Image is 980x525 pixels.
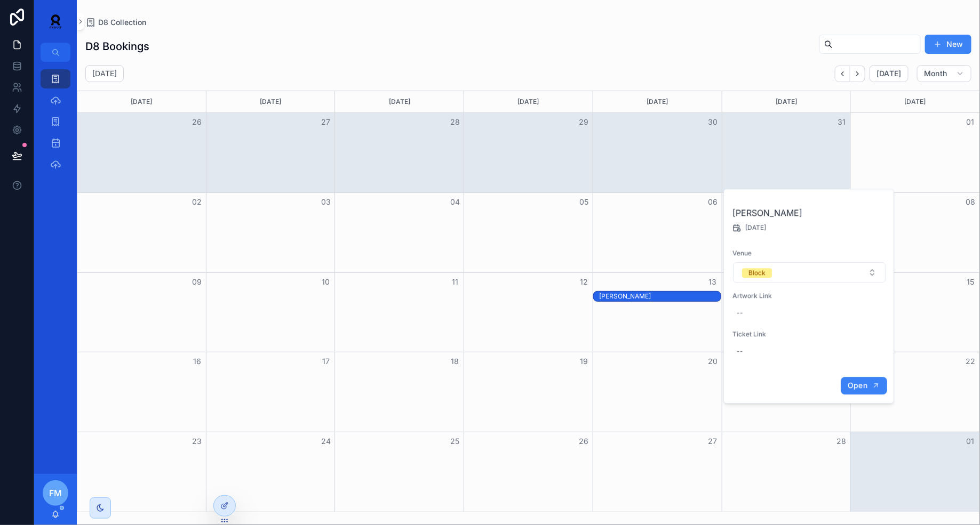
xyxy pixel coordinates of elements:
[92,68,117,79] h2: [DATE]
[449,196,461,208] button: 04
[77,91,980,512] div: Month View
[577,435,590,448] button: 26
[208,91,333,112] div: [DATE]
[577,196,590,208] button: 05
[595,91,720,112] div: [DATE]
[577,276,590,288] button: 12
[449,355,461,368] button: 18
[835,66,850,82] button: Back
[706,435,719,448] button: 27
[852,91,978,112] div: [DATE]
[599,292,721,301] div: FREDERIC
[320,355,332,368] button: 17
[191,355,204,368] button: 16
[706,355,719,368] button: 20
[850,66,865,82] button: Next
[706,276,719,288] button: 13
[748,268,766,278] div: Block
[841,377,887,394] button: Open
[964,355,977,368] button: 22
[745,223,766,232] span: [DATE]
[835,116,848,128] button: 31
[877,69,902,78] span: [DATE]
[320,196,332,208] button: 03
[917,65,971,82] button: Month
[599,292,721,301] div: [PERSON_NAME]
[449,116,461,128] button: 28
[732,292,886,300] span: Artwork Link
[870,65,909,82] button: [DATE]
[85,17,146,28] a: D8 Collection
[925,35,971,54] button: New
[706,116,719,128] button: 30
[337,91,462,112] div: [DATE]
[577,355,590,368] button: 19
[706,196,719,208] button: 06
[737,347,743,356] div: --
[737,309,743,317] div: --
[449,276,461,288] button: 11
[732,330,886,338] span: Ticket Link
[466,91,591,112] div: [DATE]
[733,262,886,282] button: Select Button
[577,116,590,128] button: 29
[724,91,849,112] div: [DATE]
[732,206,886,219] h2: [PERSON_NAME]
[34,62,77,188] div: scrollable content
[848,381,867,390] span: Open
[191,435,204,448] button: 23
[320,116,332,128] button: 27
[191,116,204,128] button: 26
[732,249,886,257] span: Venue
[79,91,204,112] div: [DATE]
[449,435,461,448] button: 25
[964,276,977,288] button: 15
[49,487,62,499] span: FM
[964,116,977,128] button: 01
[85,39,149,54] h1: D8 Bookings
[98,17,146,28] span: D8 Collection
[43,13,68,30] img: App logo
[191,196,204,208] button: 02
[964,196,977,208] button: 08
[320,435,332,448] button: 24
[835,435,848,448] button: 28
[964,435,977,448] button: 01
[320,276,332,288] button: 10
[191,276,204,288] button: 09
[924,69,947,78] span: Month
